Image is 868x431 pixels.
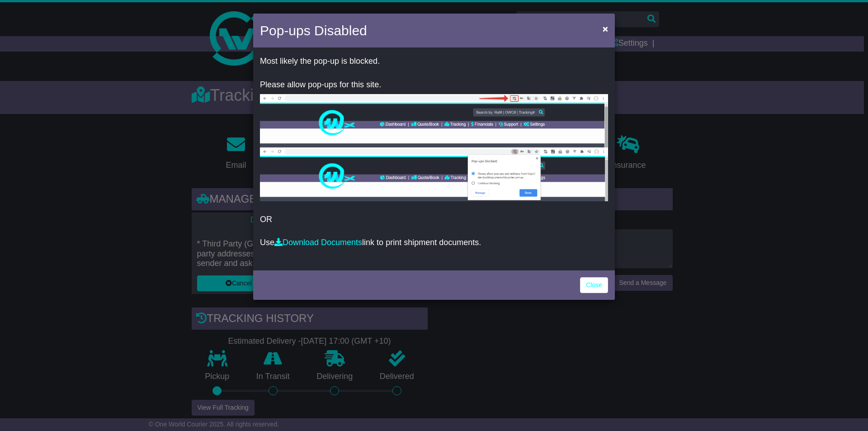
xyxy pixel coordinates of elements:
[260,80,608,90] p: Please allow pop-ups for this site.
[603,24,608,34] span: ×
[260,94,608,147] img: allow-popup-1.png
[253,50,615,268] div: OR
[598,19,613,38] button: Close
[580,277,608,293] a: Close
[260,147,608,201] img: allow-popup-2.png
[260,238,608,248] p: Use link to print shipment documents.
[260,57,608,66] p: Most likely the pop-up is blocked.
[260,20,367,41] h4: Pop-ups Disabled
[274,238,362,247] a: Download Documents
